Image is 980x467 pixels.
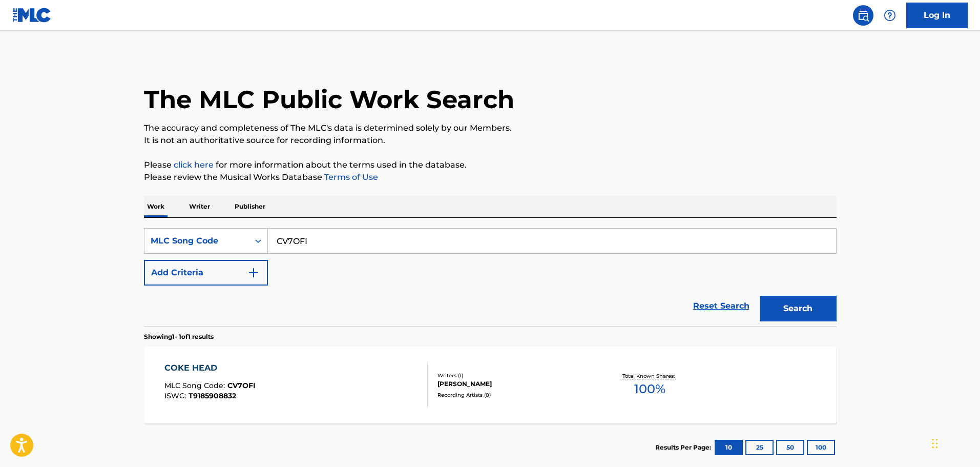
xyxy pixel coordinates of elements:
[144,260,268,286] button: Add Criteria
[655,443,714,452] p: Results Per Page:
[853,5,873,26] a: Public Search
[144,347,837,423] a: COKE HEADMLC Song Code:CV7OFIISWC:T9185908832Writers (1)[PERSON_NAME]Recording Artists (0)Total K...
[144,159,837,171] p: Please for more information about the terms used in the database.
[634,380,665,398] span: 100 %
[164,362,256,374] div: COKE HEAD
[164,381,227,390] span: MLC Song Code :
[857,9,869,22] img: search
[174,160,214,170] a: click here
[186,196,213,217] p: Writer
[247,267,260,279] img: 9d2ae6d4665cec9f34b9.svg
[437,372,592,379] div: Writers ( 1 )
[144,196,168,217] p: Work
[776,440,804,455] button: 50
[880,5,900,26] div: Help
[12,8,52,23] img: MLC Logo
[807,440,835,455] button: 100
[906,3,968,28] a: Log In
[164,391,189,400] span: ISWC :
[688,295,755,317] a: Reset Search
[144,332,214,341] p: Showing 1 - 1 of 1 results
[322,172,378,182] a: Terms of Use
[232,196,268,217] p: Publisher
[932,428,938,459] div: Drag
[144,122,837,134] p: The accuracy and completeness of The MLC's data is determined solely by our Members.
[144,84,514,115] h1: The MLC Public Work Search
[151,235,243,247] div: MLC Song Code
[760,296,837,321] button: Search
[745,440,774,455] button: 25
[437,379,592,389] div: [PERSON_NAME]
[144,171,837,184] p: Please review the Musical Works Database
[189,391,236,400] span: T9185908832
[884,9,896,22] img: help
[144,134,837,147] p: It is not an authoritative source for recording information.
[622,372,677,380] p: Total Known Shares:
[227,381,256,390] span: CV7OFI
[144,228,837,327] form: Search Form
[437,391,592,399] div: Recording Artists ( 0 )
[715,440,743,455] button: 10
[929,418,980,467] iframe: Chat Widget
